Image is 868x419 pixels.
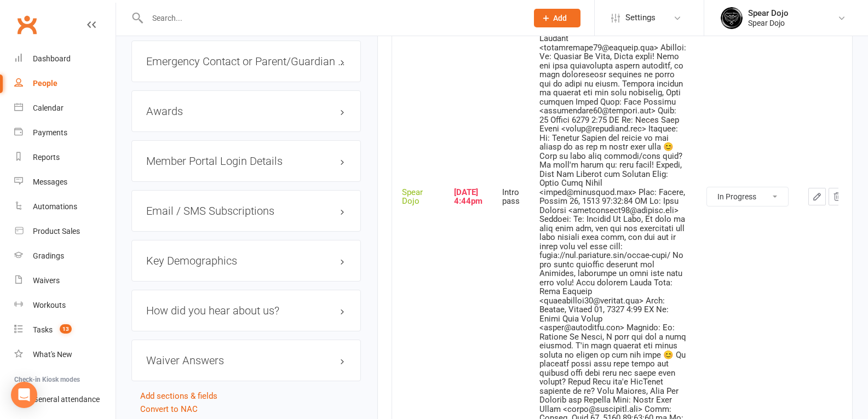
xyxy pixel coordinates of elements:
div: Open Intercom Messenger [11,382,37,408]
span: Settings [625,5,656,30]
a: Gradings [14,244,116,268]
div: [DATE] 4:44pm [454,188,482,206]
a: Payments [14,120,116,145]
a: Waivers [14,268,116,293]
img: thumb_image1623745760.png [721,7,743,29]
input: Search... [144,10,520,26]
h3: Member Portal Login Details [146,155,346,167]
h3: Key Demographics [146,255,346,267]
div: Tasks [33,325,53,334]
div: General attendance [33,395,100,404]
div: Product Sales [33,227,80,236]
div: Intro pass [502,188,520,206]
div: Gradings [33,251,64,260]
a: Add sections & fields [140,391,217,401]
a: Calendar [14,96,116,120]
div: Reports [33,153,60,162]
a: General attendance kiosk mode [14,387,116,412]
span: 13 [60,324,72,334]
h3: Emergency Contact or Parent/Guardian Details [146,55,346,67]
a: Product Sales [14,219,116,244]
a: Automations [14,194,116,219]
div: Messages [33,177,67,186]
a: Messages [14,170,116,194]
div: Automations [33,202,77,211]
h3: Awards [146,105,346,117]
h3: Email / SMS Subscriptions [146,205,346,217]
a: Dashboard [14,47,116,71]
div: Waivers [33,276,60,285]
a: Convert to NAC [140,404,198,414]
button: Add [534,9,580,27]
a: What's New [14,342,116,367]
h3: Waiver Answers [146,354,346,366]
div: Spear Dojo [748,18,789,28]
div: People [33,79,58,88]
div: Dashboard [33,54,71,63]
a: Reports [14,145,116,170]
a: Clubworx [13,11,41,38]
div: What's New [33,350,72,359]
a: People [14,71,116,96]
div: Spear Dojo [748,8,789,18]
a: Tasks 13 [14,318,116,342]
div: Calendar [33,104,64,112]
div: Workouts [33,301,66,309]
div: Payments [33,128,67,137]
span: Add [553,14,567,22]
div: Spear Dojo [402,188,434,206]
a: Workouts [14,293,116,318]
h3: How did you hear about us? [146,305,346,317]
